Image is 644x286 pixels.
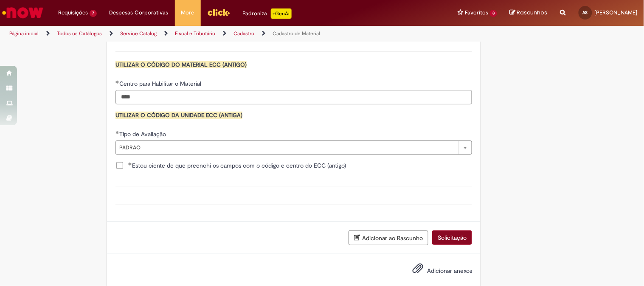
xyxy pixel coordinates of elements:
[128,161,346,170] span: Estou ciente de que preenchi os campos com o código e centro do ECC (antigo)
[271,8,292,19] p: +GenAi
[432,230,472,245] button: Solicitação
[583,10,588,15] span: AS
[115,112,242,119] span: UTILIZAR O CÓDIGO DA UNIDADE ECC (ANTIGA)
[410,261,425,280] button: Adicionar anexos
[6,26,423,42] ul: Trilhas de página
[119,80,203,87] span: Centro para Habilitar o Material
[115,131,119,134] span: Obrigatório Preenchido
[490,10,497,17] span: 8
[349,230,428,245] button: Adicionar ao Rascunho
[115,61,247,68] span: UTILIZAR O CÓDIGO DO MATERIAL ECC (ANTIGO)
[58,8,88,17] span: Requisições
[273,30,320,37] a: Cadastro de Material
[9,30,39,37] a: Página inicial
[427,267,472,275] span: Adicionar anexos
[90,10,97,17] span: 7
[119,141,455,154] span: PADRAO
[465,8,488,17] span: Favoritos
[233,30,254,37] a: Cadastro
[510,9,548,17] a: Rascunhos
[517,8,548,17] span: Rascunhos
[128,162,132,165] span: Obrigatório Preenchido
[120,30,157,37] a: Service Catalog
[207,6,230,19] img: click_logo_yellow_360x200.png
[119,130,168,138] span: Tipo de Avaliação
[110,8,169,17] span: Despesas Corporativas
[595,9,638,16] span: [PERSON_NAME]
[243,8,292,19] div: Padroniza
[175,30,215,37] a: Fiscal e Tributário
[181,8,194,17] span: More
[1,4,45,21] img: ServiceNow
[115,90,472,104] input: Centro para Habilitar o Material
[57,30,102,37] a: Todos os Catálogos
[115,80,119,84] span: Obrigatório Preenchido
